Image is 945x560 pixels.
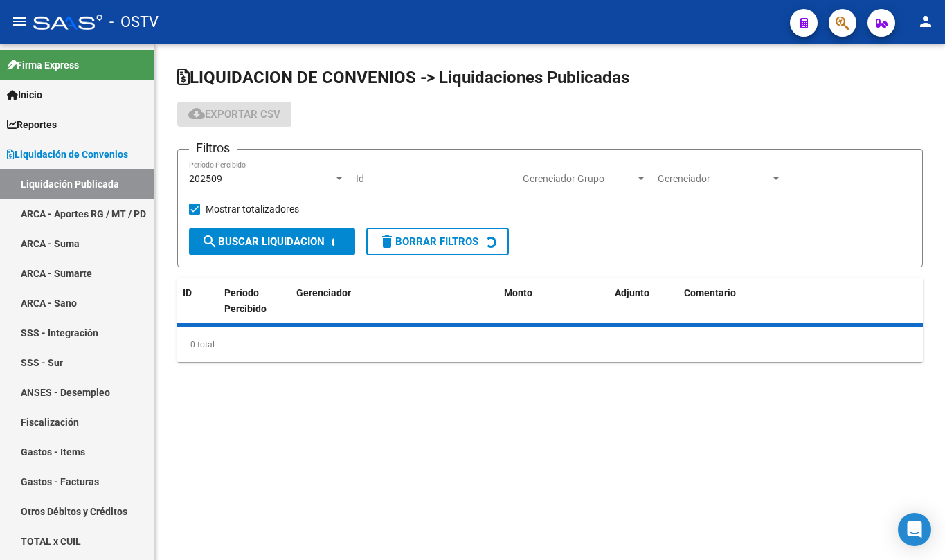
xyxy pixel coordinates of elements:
span: Borrar Filtros [379,235,478,248]
span: Período Percibido [224,287,267,314]
button: Borrar Filtros [366,228,509,255]
mat-icon: delete [379,233,395,250]
span: Reportes [7,117,57,132]
h3: Filtros [189,138,237,158]
mat-icon: cloud_download [188,105,205,122]
span: - OSTV [109,7,159,37]
datatable-header-cell: Adjunto [609,278,678,339]
span: Comentario [684,287,736,298]
span: Adjunto [615,287,649,298]
mat-icon: menu [11,13,28,30]
span: Exportar CSV [188,108,280,120]
datatable-header-cell: Comentario [678,278,923,339]
span: LIQUIDACION DE CONVENIOS -> Liquidaciones Publicadas [177,68,629,87]
datatable-header-cell: ID [177,278,219,339]
span: ID [183,287,192,298]
datatable-header-cell: Gerenciador [291,278,498,339]
span: Inicio [7,87,42,102]
mat-icon: person [917,13,934,30]
mat-icon: search [201,233,218,250]
span: Firma Express [7,57,79,73]
button: Exportar CSV [177,102,291,127]
div: Open Intercom Messenger [898,513,931,546]
span: Gerenciador [296,287,351,298]
span: Gerenciador Grupo [523,173,635,185]
span: Buscar Liquidacion [201,235,325,248]
span: Liquidación de Convenios [7,147,128,162]
span: Monto [504,287,532,298]
datatable-header-cell: Monto [498,278,609,339]
span: Gerenciador [658,173,770,185]
span: Mostrar totalizadores [206,201,299,217]
button: Buscar Liquidacion [189,228,355,255]
div: 0 total [177,327,923,362]
datatable-header-cell: Período Percibido [219,278,271,339]
span: 202509 [189,173,222,184]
